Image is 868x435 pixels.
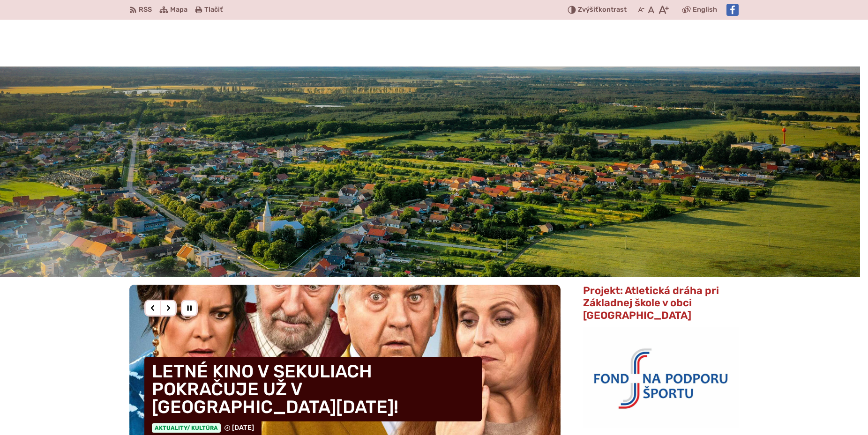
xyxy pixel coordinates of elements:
h4: LETNÉ KINO V SEKULIACH POKRAČUJE UŽ V [GEOGRAPHIC_DATA][DATE]! [144,357,482,421]
img: logo_fnps.png [583,327,739,428]
span: Projekt: Atletická dráha pri Základnej škole v obci [GEOGRAPHIC_DATA] [583,284,719,322]
span: Mapa [170,4,187,15]
span: Tlačiť [204,6,223,14]
a: English [691,4,719,15]
span: Aktuality [152,423,221,433]
span: English [693,4,717,15]
div: Nasledujúci slajd [160,300,177,317]
div: Predošlý slajd [144,300,161,317]
div: Pozastaviť pohyb slajdera [181,300,198,317]
span: kontrast [578,6,627,14]
span: Zvýšiť [578,6,599,14]
img: Prejsť na Facebook stránku [726,4,739,16]
span: [DATE] [232,424,254,432]
span: / Kultúra [187,425,218,431]
span: RSS [139,4,152,15]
